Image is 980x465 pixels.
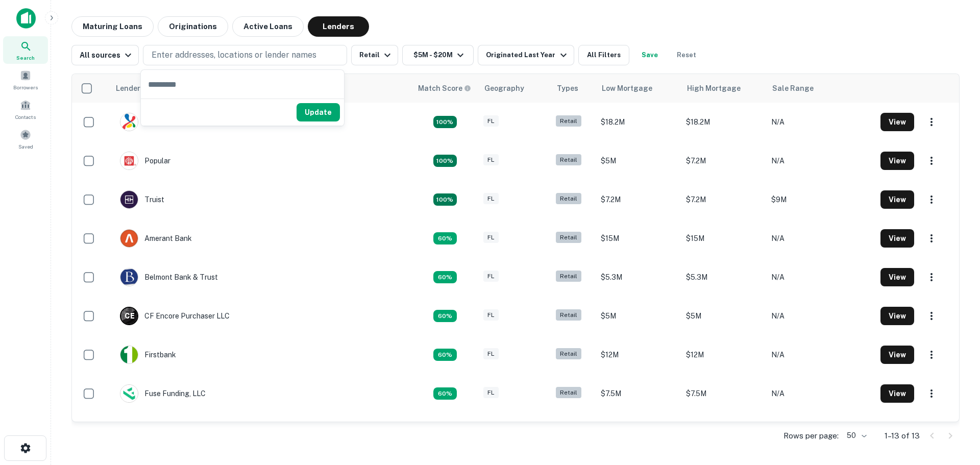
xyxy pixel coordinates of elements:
[483,154,499,166] div: FL
[80,49,134,61] div: All sources
[412,74,478,103] th: Capitalize uses an advanced AI algorithm to match your search with the best lender. The match sco...
[596,258,681,297] td: $5.3M
[120,385,138,402] img: picture
[843,428,868,443] div: 50
[766,335,875,374] td: N/A
[596,180,681,219] td: $7.2M
[596,219,681,258] td: $15M
[13,83,38,91] span: Borrowers
[483,193,499,205] div: FL
[483,115,499,127] div: FL
[71,45,139,65] button: All sources
[596,413,681,452] td: $5.6M
[681,219,766,258] td: $15M
[483,232,499,243] div: FL
[3,36,48,64] a: Search
[418,83,469,94] h6: Match Score
[486,49,569,61] div: Originated Last Year
[120,113,260,131] div: City National Bank Of [US_STATE]
[433,232,457,244] div: Capitalize uses an advanced AI algorithm to match your search with the best lender. The match sco...
[880,229,914,248] button: View
[880,190,914,209] button: View
[670,45,703,65] button: Reset
[433,155,457,167] div: Capitalize uses an advanced AI algorithm to match your search with the best lender. The match sco...
[557,82,578,94] div: Types
[602,82,652,94] div: Low Mortgage
[681,74,766,103] th: High Mortgage
[681,258,766,297] td: $5.3M
[158,16,228,37] button: Originations
[772,82,814,94] div: Sale Range
[596,103,681,141] td: $18.2M
[16,8,36,29] img: capitalize-icon.png
[120,230,138,247] img: picture
[3,66,48,93] a: Borrowers
[120,190,164,209] div: Truist
[633,45,666,65] button: Save your search to get updates of matches that match your search criteria.
[556,232,581,243] div: Retail
[483,271,499,282] div: FL
[880,152,914,170] button: View
[681,374,766,413] td: $7.5M
[596,141,681,180] td: $5M
[596,335,681,374] td: $12M
[681,141,766,180] td: $7.2M
[120,152,170,170] div: Popular
[596,297,681,335] td: $5M
[478,74,551,103] th: Geography
[681,335,766,374] td: $12M
[120,384,206,403] div: Fuse Funding, LLC
[120,229,192,248] div: Amerant Bank
[556,348,581,360] div: Retail
[15,113,36,121] span: Contacts
[783,430,839,442] p: Rows per page:
[297,103,340,121] button: Update
[880,384,914,403] button: View
[766,103,875,141] td: N/A
[556,309,581,321] div: Retail
[766,141,875,180] td: N/A
[71,16,154,37] button: Maturing Loans
[766,258,875,297] td: N/A
[578,45,629,65] button: All Filters
[483,348,499,360] div: FL
[433,310,457,322] div: Capitalize uses an advanced AI algorithm to match your search with the best lender. The match sco...
[766,413,875,452] td: N/A
[556,154,581,166] div: Retail
[18,142,33,151] span: Saved
[433,116,457,128] div: Capitalize uses an advanced AI algorithm to match your search with the best lender. The match sco...
[120,268,218,286] div: Belmont Bank & Trust
[766,74,875,103] th: Sale Range
[483,309,499,321] div: FL
[766,374,875,413] td: N/A
[880,113,914,131] button: View
[766,219,875,258] td: N/A
[3,95,48,123] div: Contacts
[120,268,138,286] img: picture
[110,74,411,103] th: Lender
[766,180,875,219] td: $9M
[418,83,471,94] div: Capitalize uses an advanced AI algorithm to match your search with the best lender. The match sco...
[766,297,875,335] td: N/A
[880,268,914,286] button: View
[929,383,980,432] iframe: Chat Widget
[556,115,581,127] div: Retail
[433,193,457,206] div: Capitalize uses an advanced AI algorithm to match your search with the best lender. The match sco...
[681,413,766,452] td: $5.6M
[3,125,48,153] a: Saved
[880,307,914,325] button: View
[120,191,138,208] img: picture
[681,297,766,335] td: $5M
[483,387,499,399] div: FL
[120,346,138,363] img: picture
[478,45,574,65] button: Originated Last Year
[16,54,35,62] span: Search
[885,430,920,442] p: 1–13 of 13
[120,307,230,325] div: CF Encore Purchaser LLC
[556,271,581,282] div: Retail
[116,82,140,94] div: Lender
